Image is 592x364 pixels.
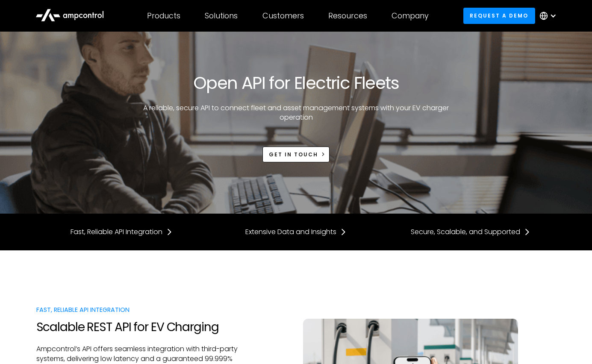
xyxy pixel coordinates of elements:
div: Fast, Reliable API Integration [36,305,239,314]
a: Secure, Scalable, and Supported [411,227,530,237]
p: A reliable, secure API to connect fleet and asset management systems with your EV charger operation [140,103,452,123]
div: Secure, Scalable, and Supported [411,227,520,237]
a: Fast, Reliable API Integration [71,227,173,237]
a: Extensive Data and Insights [245,227,347,237]
div: Resources [328,11,367,21]
h1: Open API for Electric Fleets [193,73,399,93]
div: Solutions [205,11,238,21]
div: Company [392,11,429,21]
div: Customers [262,11,304,21]
div: Products [147,11,180,21]
a: Get in touch [262,147,330,162]
a: Request a demo [463,8,535,23]
div: Fast, Reliable API Integration [71,227,162,237]
h2: Scalable REST API for EV Charging [36,320,239,335]
div: Extensive Data and Insights [245,227,336,237]
div: Get in touch [269,151,318,159]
